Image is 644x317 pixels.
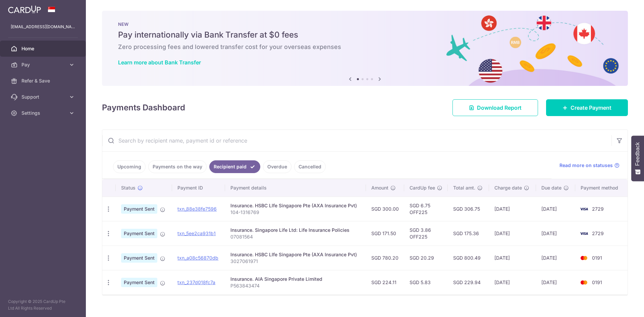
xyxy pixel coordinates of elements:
[230,209,361,216] p: 104-1316769
[592,279,602,285] span: 0191
[404,221,448,246] td: SGD 3.86 OFF225
[21,77,66,84] span: Refer & Save
[453,184,475,191] span: Total amt.
[121,253,157,263] span: Payment Sent
[410,184,435,191] span: CardUp fee
[230,276,361,282] div: Insurance. AIA Singapore Private Limited
[489,221,536,246] td: [DATE]
[477,104,522,112] span: Download Report
[118,43,612,51] h6: Zero processing fees and lowered transfer cost for your overseas expenses
[230,202,361,209] div: Insurance. HSBC LIfe Singapore Pte (AXA Insurance Pvt)
[577,278,591,286] img: Bank Card
[21,94,66,100] span: Support
[559,162,613,169] span: Read more on statuses
[148,160,207,173] a: Payments on the way
[121,204,157,214] span: Payment Sent
[489,246,536,270] td: [DATE]
[177,230,216,236] a: txn_5ee2ca931b1
[230,282,361,289] p: P563843474
[601,297,637,314] iframe: Opens a widget where you can find more information
[121,229,157,238] span: Payment Sent
[577,205,591,213] img: Bank Card
[230,258,361,265] p: 3027061971
[366,246,404,270] td: SGD 780.20
[177,279,215,285] a: txn_237d018fc7a
[11,23,75,30] p: [EMAIL_ADDRESS][DOMAIN_NAME]
[448,270,489,295] td: SGD 229.94
[8,5,41,13] img: CardUp
[121,278,157,287] span: Payment Sent
[577,229,591,237] img: Bank Card
[631,136,644,181] button: Feedback - Show survey
[177,206,217,212] a: txn_88e38fe7596
[577,254,591,262] img: Bank Card
[366,221,404,246] td: SGD 171.50
[404,197,448,221] td: SGD 6.75 OFF225
[230,233,361,240] p: 07081564
[448,221,489,246] td: SGD 175.36
[541,184,561,191] span: Due date
[118,21,612,27] p: NEW
[263,160,291,173] a: Overdue
[404,270,448,295] td: SGD 5.83
[452,99,538,116] a: Download Report
[635,142,641,166] span: Feedback
[536,246,575,270] td: [DATE]
[118,30,612,40] h5: Pay internationally via Bank Transfer at $0 fees
[102,11,628,86] img: Bank transfer banner
[575,179,628,197] th: Payment method
[294,160,326,173] a: Cancelled
[21,110,66,116] span: Settings
[21,61,66,68] span: Pay
[366,270,404,295] td: SGD 224.11
[571,104,611,112] span: Create Payment
[404,246,448,270] td: SGD 20.29
[230,251,361,258] div: Insurance. HSBC LIfe Singapore Pte (AXA Insurance Pvt)
[536,221,575,246] td: [DATE]
[536,270,575,295] td: [DATE]
[102,130,611,151] input: Search by recipient name, payment id or reference
[230,227,361,233] div: Insurance. Singapore Life Ltd: Life Insurance Policies
[177,255,218,261] a: txn_a08c56870db
[592,230,604,236] span: 2729
[494,184,522,191] span: Charge date
[489,270,536,295] td: [DATE]
[21,45,66,52] span: Home
[102,102,185,114] h4: Payments Dashboard
[209,160,260,173] a: Recipient paid
[448,197,489,221] td: SGD 306.75
[113,160,146,173] a: Upcoming
[489,197,536,221] td: [DATE]
[592,255,602,261] span: 0191
[371,184,388,191] span: Amount
[448,246,489,270] td: SGD 800.49
[118,59,201,66] a: Learn more about Bank Transfer
[546,99,628,116] a: Create Payment
[172,179,225,197] th: Payment ID
[366,197,404,221] td: SGD 300.00
[559,162,620,169] a: Read more on statuses
[225,179,366,197] th: Payment details
[121,184,136,191] span: Status
[536,197,575,221] td: [DATE]
[592,206,604,212] span: 2729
